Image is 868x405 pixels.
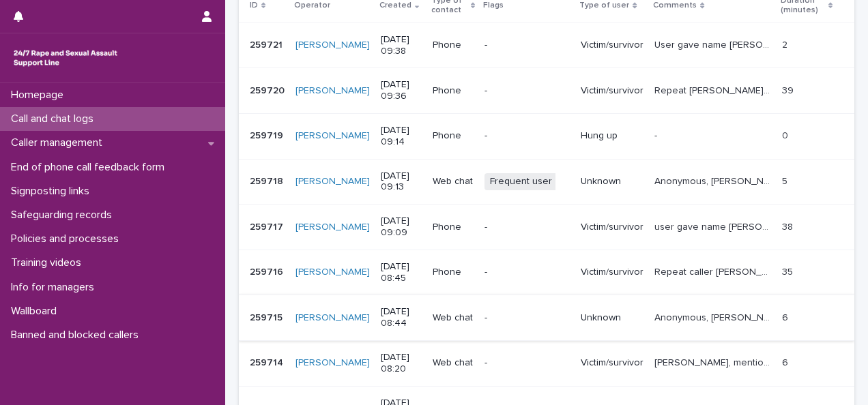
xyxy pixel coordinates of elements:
[5,256,92,269] p: Training videos
[381,170,422,194] p: [DATE] 09:13
[581,176,643,187] p: Unknown
[5,209,123,222] p: Safeguarding records
[782,310,791,324] p: 6
[484,130,570,142] p: -
[250,310,285,324] p: 259715
[654,264,773,278] p: Repeat caller Ian experienced csa from father and sisters. Mentions being estranged from family s...
[239,22,854,68] tr: 259721259721 [PERSON_NAME] [DATE] 09:38Phone-Victim/survivorUser gave name [PERSON_NAME] and said...
[433,176,474,187] p: Web chat
[239,295,854,341] tr: 259715259715 [PERSON_NAME] [DATE] 08:44Web chat-UnknownAnonymous, [PERSON_NAME] said "how are you...
[239,340,854,386] tr: 259714259714 [PERSON_NAME] [DATE] 08:20Web chat-Victim/survivor[PERSON_NAME], mentioned experienc...
[250,82,287,97] p: 259720
[433,130,474,142] p: Phone
[250,264,286,278] p: 259716
[250,127,286,142] p: 259719
[484,357,570,369] p: -
[782,219,796,233] p: 38
[5,232,130,245] p: Policies and processes
[654,127,660,142] p: -
[581,267,643,278] p: Victim/survivor
[433,267,474,278] p: Phone
[250,219,286,233] p: 259717
[782,173,790,187] p: 5
[239,159,854,205] tr: 259718259718 [PERSON_NAME] [DATE] 09:13Web chatFrequent userUnknownAnonymous, [PERSON_NAME] said ...
[484,85,570,97] p: -
[654,355,773,369] p: Ash, mentioned experiencing sexual violence and wanted to discuss opinions, operator outlined bou...
[581,312,643,324] p: Unknown
[5,161,175,174] p: End of phone call feedback form
[581,130,643,142] p: Hung up
[484,173,558,190] span: Frequent user
[239,205,854,250] tr: 259717259717 [PERSON_NAME] [DATE] 09:09Phone-Victim/survivoruser gave name [PERSON_NAME]. Histori...
[5,89,74,102] p: Homepage
[654,173,773,187] p: Anonymous, chatter said "Yourname", "Can youhelpben" "Lizzy chat" "He can't do it's" "Can. Youhel...
[5,136,113,149] p: Caller management
[433,222,474,233] p: Phone
[581,40,643,51] p: Victim/survivor
[782,127,791,142] p: 0
[381,352,422,375] p: [DATE] 08:20
[381,215,422,239] p: [DATE] 09:09
[295,40,370,51] a: [PERSON_NAME]
[295,222,370,233] a: [PERSON_NAME]
[381,34,422,57] p: [DATE] 09:38
[654,37,773,51] p: User gave name Alison and said she wanted to say thank you for RCEW continued support and confide...
[484,40,570,51] p: -
[295,357,370,369] a: [PERSON_NAME]
[484,312,570,324] p: -
[250,173,286,187] p: 259718
[433,312,474,324] p: Web chat
[581,357,643,369] p: Victim/survivor
[581,85,643,97] p: Victim/survivor
[5,112,104,125] p: Call and chat logs
[654,82,773,97] p: Repeat caller Kali experienced historic rape by stranger and recent sexual assault. Spoke of fear...
[5,329,149,342] p: Banned and blocked callers
[295,312,370,324] a: [PERSON_NAME]
[782,264,796,278] p: 35
[239,113,854,159] tr: 259719259719 [PERSON_NAME] [DATE] 09:14Phone-Hung up-- 00
[381,125,422,148] p: [DATE] 09:14
[5,305,68,318] p: Wallboard
[654,310,773,324] p: Anonymous, chatter said "how are you" "chat" "hello" "how areyou" "chat" and operator outlined th...
[381,306,422,329] p: [DATE] 08:44
[5,281,105,294] p: Info for managers
[782,37,790,51] p: 2
[295,176,370,187] a: [PERSON_NAME]
[581,222,643,233] p: Victim/survivor
[250,37,285,51] p: 259721
[295,85,370,97] a: [PERSON_NAME]
[433,85,474,97] p: Phone
[5,185,100,198] p: Signposting links
[484,222,570,233] p: -
[782,82,796,97] p: 39
[484,267,570,278] p: -
[782,355,791,369] p: 6
[11,44,120,72] img: rhQMoQhaT3yELyF149Cw
[295,267,370,278] a: [PERSON_NAME]
[250,355,286,369] p: 259714
[433,40,474,51] p: Phone
[381,79,422,102] p: [DATE] 09:36
[654,219,773,233] p: user gave name Chloe. Historic CSA by father, gave birth to fathers baby at age 14. Multiple othe...
[239,250,854,295] tr: 259716259716 [PERSON_NAME] [DATE] 08:45Phone-Victim/survivorRepeat caller [PERSON_NAME] experienc...
[381,261,422,284] p: [DATE] 08:45
[433,357,474,369] p: Web chat
[295,130,370,142] a: [PERSON_NAME]
[239,68,854,114] tr: 259720259720 [PERSON_NAME] [DATE] 09:36Phone-Victim/survivorRepeat [PERSON_NAME] experienced hist...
